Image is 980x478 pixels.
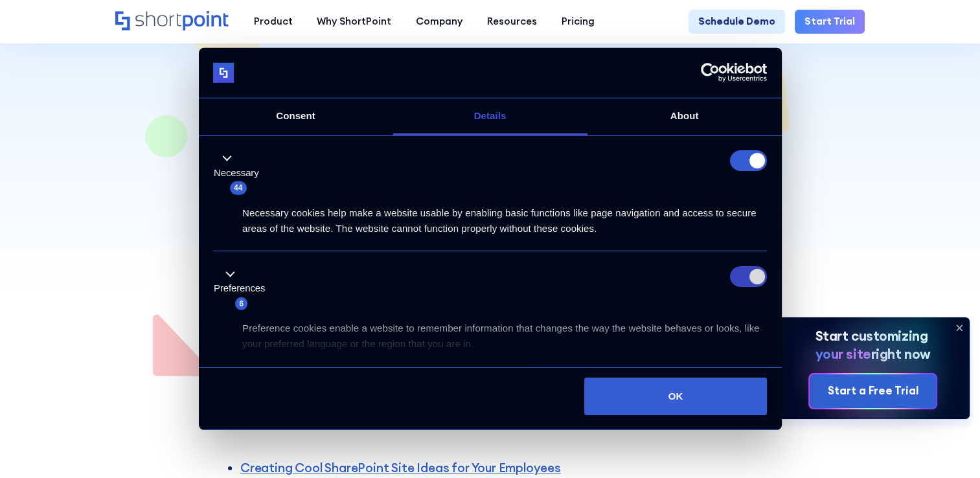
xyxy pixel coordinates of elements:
[199,98,393,135] a: Consent
[235,297,247,310] span: 6
[689,10,785,34] a: Schedule Demo
[214,281,265,296] label: Preferences
[240,460,561,475] a: Creating Cool SharePoint Site Ideas for Your Employees
[487,14,537,29] div: Resources
[213,196,767,236] div: Necessary cookies help make a website usable by enabling basic functions like page navigation and...
[213,62,234,83] img: logo
[404,10,475,34] a: Company
[115,11,229,32] a: Home
[475,10,549,34] a: Resources
[304,10,404,34] a: Why ShortPoint
[828,383,918,400] div: Start a Free Trial
[393,98,587,135] a: Details
[795,10,865,34] a: Start Trial
[587,98,782,135] a: About
[915,416,980,478] div: Widget de chat
[562,14,595,29] div: Pricing
[416,14,462,29] div: Company
[213,150,267,196] button: Necessary (44)
[915,416,980,478] iframe: Chat Widget
[213,266,273,312] button: Preferences (6)
[654,63,767,82] a: Usercentrics Cookiebot - opens in a new window
[214,166,259,181] label: Necessary
[213,311,767,352] div: Preference cookies enable a website to remember information that changes the way the website beha...
[584,378,767,415] button: OK
[810,374,935,409] a: Start a Free Trial
[230,181,247,194] span: 44
[549,10,607,34] a: Pricing
[317,14,391,29] div: Why ShortPoint
[242,10,305,34] a: Product
[253,14,292,29] div: Product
